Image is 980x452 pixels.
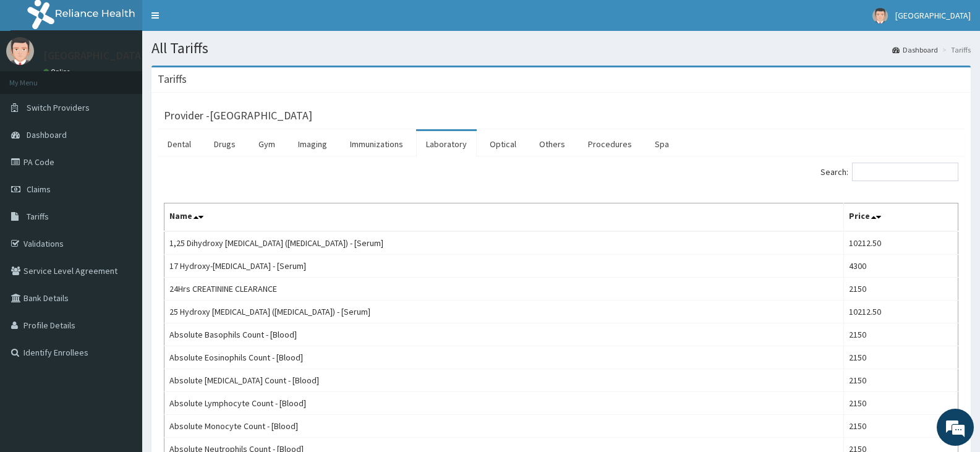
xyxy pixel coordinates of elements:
[158,74,187,85] h3: Tariffs
[843,255,958,278] td: 4300
[843,203,958,232] th: Price
[843,323,958,346] td: 2150
[164,110,312,121] h3: Provider - [GEOGRAPHIC_DATA]
[151,40,971,56] h1: All Tariffs
[843,278,958,301] td: 2150
[843,392,958,415] td: 2150
[480,131,526,157] a: Optical
[27,102,90,113] span: Switch Providers
[843,415,958,438] td: 2150
[164,255,844,278] td: 17 Hydroxy-[MEDICAL_DATA] - [Serum]
[249,131,285,157] a: Gym
[340,131,413,157] a: Immunizations
[6,37,34,65] img: User Image
[843,301,958,323] td: 10212.50
[416,131,477,157] a: Laboratory
[939,45,971,55] li: Tariffs
[578,131,642,157] a: Procedures
[895,10,971,21] span: [GEOGRAPHIC_DATA]
[288,131,337,157] a: Imaging
[529,131,575,157] a: Others
[43,67,73,76] a: Online
[872,8,888,23] img: User Image
[164,278,844,301] td: 24Hrs CREATININE CLEARANCE
[27,184,51,195] span: Claims
[164,323,844,346] td: Absolute Basophils Count - [Blood]
[204,131,245,157] a: Drugs
[27,211,49,222] span: Tariffs
[843,369,958,392] td: 2150
[164,369,844,392] td: Absolute [MEDICAL_DATA] Count - [Blood]
[645,131,679,157] a: Spa
[164,415,844,438] td: Absolute Monocyte Count - [Blood]
[158,131,201,157] a: Dental
[27,129,67,140] span: Dashboard
[892,45,938,55] a: Dashboard
[164,392,844,415] td: Absolute Lymphocyte Count - [Blood]
[164,231,844,255] td: 1,25 Dihydroxy [MEDICAL_DATA] ([MEDICAL_DATA]) - [Serum]
[852,163,958,181] input: Search:
[843,346,958,369] td: 2150
[164,301,844,323] td: 25 Hydroxy [MEDICAL_DATA] ([MEDICAL_DATA]) - [Serum]
[164,346,844,369] td: Absolute Eosinophils Count - [Blood]
[820,163,958,181] label: Search:
[843,231,958,255] td: 10212.50
[164,203,844,232] th: Name
[43,50,145,61] p: [GEOGRAPHIC_DATA]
